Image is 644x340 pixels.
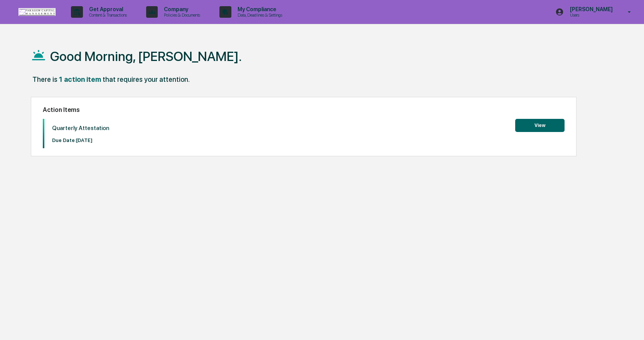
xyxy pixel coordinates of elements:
p: Content & Transactions [83,12,131,18]
div: 1 action item [59,75,101,83]
p: Get Approval [83,6,131,12]
a: View [515,121,565,129]
p: My Compliance [231,6,286,12]
button: View [515,119,565,132]
h1: Good Morning, [PERSON_NAME]. [50,49,242,64]
p: Data, Deadlines & Settings [231,12,286,18]
img: logo [19,8,56,16]
p: Quarterly Attestation [52,125,109,132]
h2: Action Items [43,106,565,113]
p: Due Date: [DATE] [52,137,109,143]
div: There is [32,75,57,83]
div: that requires your attention. [103,75,190,83]
p: Policies & Documents [158,12,204,18]
p: Users [564,12,617,18]
p: [PERSON_NAME] [564,6,617,12]
p: Company [158,6,204,12]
